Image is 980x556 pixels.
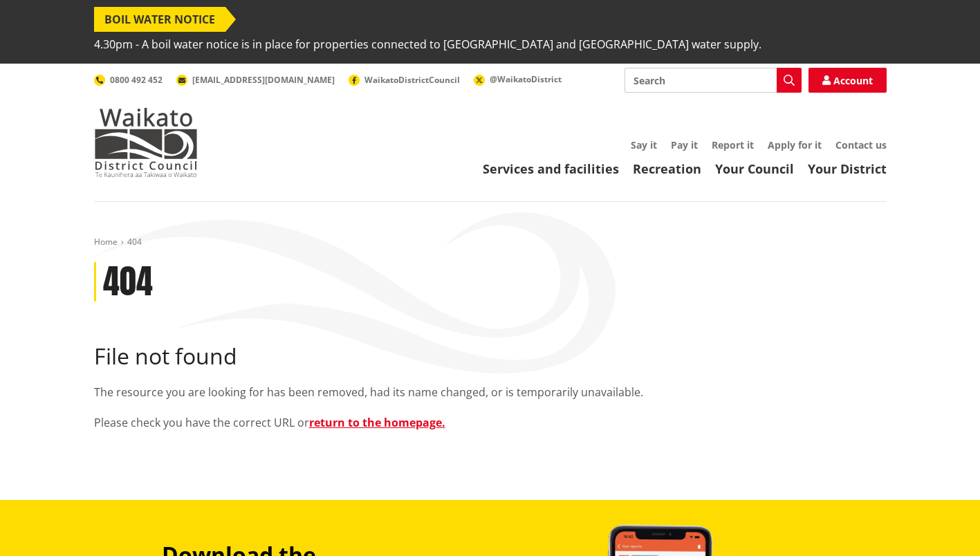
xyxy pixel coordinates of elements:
[715,160,794,177] a: Your Council
[631,138,657,151] a: Say it
[483,160,619,177] a: Services and facilities
[94,343,887,369] h2: File not found
[490,73,562,85] span: @WaikatoDistrict
[364,74,460,86] span: WaikatoDistrictCouncil
[349,74,460,86] a: WaikatoDistrictCouncil
[633,160,701,177] a: Recreation
[712,138,754,151] a: Report it
[94,32,761,57] span: 4.30pm - A boil water notice is in place for properties connected to [GEOGRAPHIC_DATA] and [GEOGR...
[94,74,163,86] a: 0800 492 452
[474,73,562,85] a: @WaikatoDistrict
[110,74,163,86] span: 0800 492 452
[94,414,887,431] p: Please check you have the correct URL or
[94,7,225,32] span: BOIL WATER NOTICE
[127,236,142,248] span: 404
[176,74,335,86] a: [EMAIL_ADDRESS][DOMAIN_NAME]
[835,138,887,151] a: Contact us
[671,138,698,151] a: Pay it
[808,160,887,177] a: Your District
[94,384,887,400] p: The resource you are looking for has been removed, had its name changed, or is temporarily unavai...
[309,415,445,430] a: return to the homepage.
[94,237,887,248] nav: breadcrumb
[192,74,335,86] span: [EMAIL_ADDRESS][DOMAIN_NAME]
[625,68,802,93] input: Search input
[768,138,822,151] a: Apply for it
[94,236,118,248] a: Home
[103,262,153,302] h1: 404
[808,68,887,93] a: Account
[94,108,198,177] img: Waikato District Council - Te Kaunihera aa Takiwaa o Waikato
